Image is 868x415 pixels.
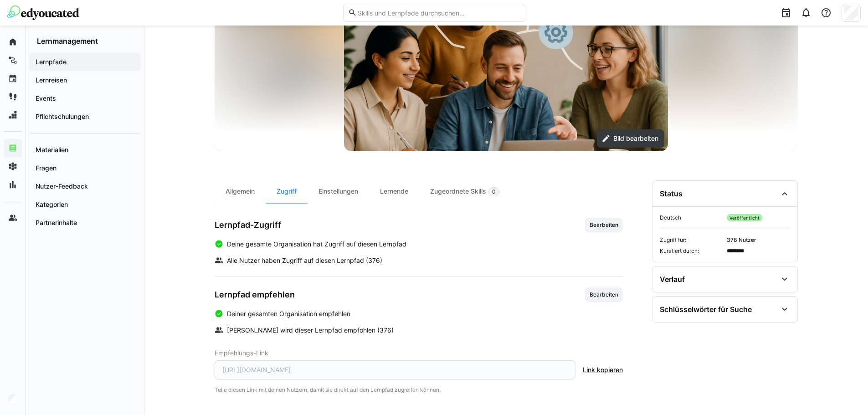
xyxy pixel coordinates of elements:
[727,214,762,221] span: Veröffentlicht
[227,309,350,318] span: Deiner gesamten Organisation empfehlen
[227,240,406,249] span: Deine gesamte Organisation hat Zugriff auf diesen Lernpfad
[215,349,623,357] span: Empfehlungs-Link
[612,134,660,143] span: Bild bearbeiten
[660,236,723,244] span: Zugriff für:
[660,275,685,284] div: Verlauf
[589,221,619,229] span: Bearbeiten
[583,365,623,374] span: Link kopieren
[215,180,266,203] div: Allgemein
[215,290,295,300] h3: Lernpfad empfehlen
[215,387,623,393] span: Teile diesen Link mit deinen Nutzern, damit sie direkt auf den Lernpfad zugreifen können.
[660,189,683,198] div: Status
[589,291,619,298] span: Bearbeiten
[227,256,382,265] span: Alle Nutzer haben Zugriff auf diesen Lernpfad (376)
[660,247,723,255] span: Kuratiert durch:
[227,326,394,335] span: [PERSON_NAME] wird dieser Lernpfad empfohlen (376)
[266,180,308,203] div: Zugriff
[215,220,281,230] h3: Lernpfad-Zugriff
[357,9,520,17] input: Skills und Lernpfade durchsuchen…
[492,188,496,195] span: 0
[419,180,511,203] div: Zugeordnete Skills
[308,180,369,203] div: Einstellungen
[727,236,790,244] span: 376 Nutzer
[597,129,664,148] button: Bild bearbeiten
[660,214,723,221] span: Deutsch
[585,218,623,232] button: Bearbeiten
[369,180,419,203] div: Lernende
[215,360,575,379] div: [URL][DOMAIN_NAME]
[660,305,752,314] div: Schlüsselwörter für Suche
[585,287,623,302] button: Bearbeiten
